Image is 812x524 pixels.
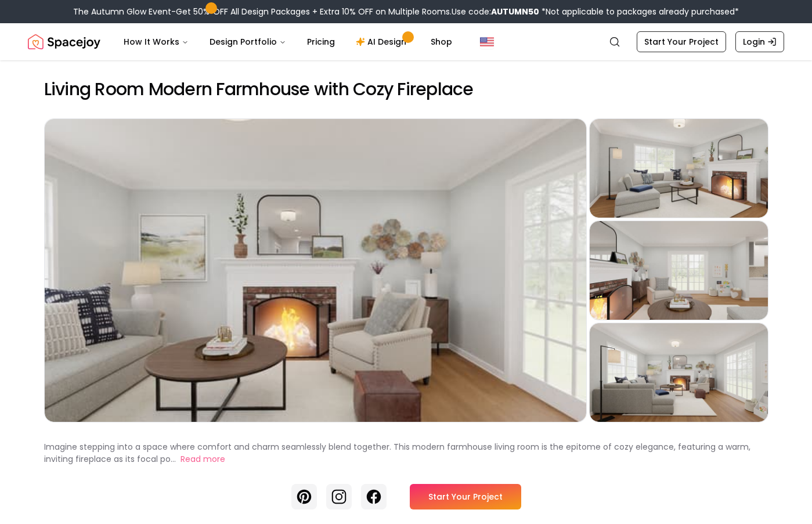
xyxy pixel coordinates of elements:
a: Start Your Project [410,484,521,509]
button: Read more [181,453,225,465]
a: Spacejoy [28,30,100,53]
button: How It Works [114,30,198,53]
p: Imagine stepping into a space where comfort and charm seamlessly blend together. This modern farm... [44,441,750,465]
a: Login [735,31,784,52]
nav: Main [114,30,461,53]
span: *Not applicable to packages already purchased* [539,6,739,17]
a: AI Design [347,30,419,53]
b: AUTUMN50 [491,6,539,17]
img: Spacejoy Logo [28,30,100,53]
img: United States [480,35,494,49]
h2: Living Room Modern Farmhouse with Cozy Fireplace [44,79,768,100]
a: Start Your Project [637,31,726,52]
button: Design Portfolio [200,30,295,53]
nav: Global [28,23,784,60]
div: The Autumn Glow Event-Get 50% OFF All Design Packages + Extra 10% OFF on Multiple Rooms. [73,6,739,17]
a: Pricing [298,30,344,53]
span: Use code: [452,6,539,17]
a: Shop [421,30,461,53]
